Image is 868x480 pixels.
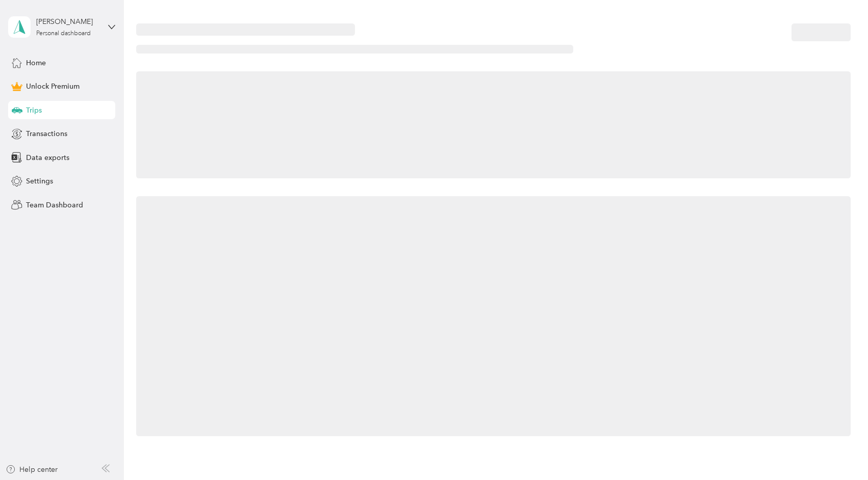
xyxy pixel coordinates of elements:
[26,128,67,139] span: Transactions
[6,464,58,475] button: Help center
[36,16,100,27] div: [PERSON_NAME]
[26,200,83,210] span: Team Dashboard
[26,58,46,68] span: Home
[26,105,42,116] span: Trips
[26,176,53,186] span: Settings
[26,152,69,163] span: Data exports
[26,81,80,92] span: Unlock Premium
[36,31,91,37] div: Personal dashboard
[811,423,868,480] iframe: Everlance-gr Chat Button Frame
